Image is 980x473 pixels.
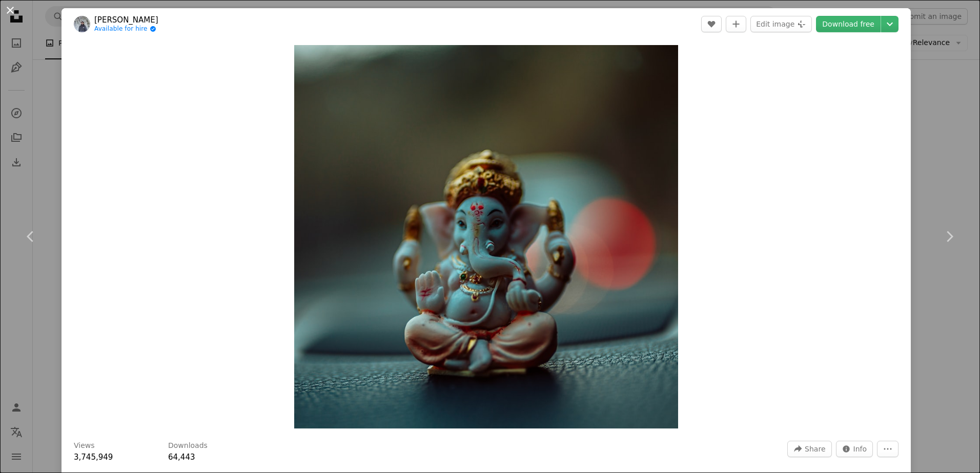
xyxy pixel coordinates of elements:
span: 64,443 [168,453,195,462]
button: Add to Collection [726,16,746,32]
button: Zoom in on this image [294,45,678,428]
button: Choose download size [881,16,899,32]
h3: Downloads [168,441,208,451]
button: Edit image [750,16,812,32]
h3: Views [74,441,95,451]
button: More Actions [877,441,899,457]
span: Share [805,441,825,457]
img: Go to Lokesh Paduchuri's profile [74,16,90,32]
a: Download free [816,16,881,32]
button: Stats about this image [836,441,873,457]
a: [PERSON_NAME] [94,15,158,25]
span: 3,745,949 [74,453,113,462]
a: Available for hire [94,25,158,33]
span: Info [853,441,867,457]
button: Like [701,16,722,32]
a: Next [918,187,980,286]
img: gold baby figurine on black textile [294,45,678,428]
button: Share this image [787,441,831,457]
